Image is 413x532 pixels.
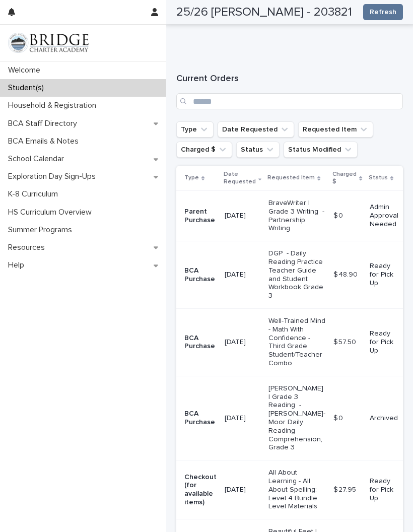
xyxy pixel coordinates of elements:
[4,172,104,181] p: Exploration Day Sign-Ups
[176,93,403,109] input: Search
[225,271,260,279] p: [DATE]
[4,137,87,146] p: BCA Emails & Notes
[268,469,325,511] p: All About Learning - All About Spelling: Level 4 Bundle Level Materials
[333,336,358,347] p: $ 57.50
[369,172,388,183] p: Status
[184,208,217,225] p: Parent Purchase
[370,7,396,17] span: Refresh
[284,142,358,158] button: Status Modified
[333,269,360,279] p: $ 48.90
[333,484,358,494] p: $ 27.95
[268,199,325,233] p: BraveWriter | Grade 3 Writing - Partnership Writing
[4,208,100,217] p: HS Curriculum Overview
[225,212,260,220] p: [DATE]
[370,203,398,228] p: Admin Approval Needed
[370,329,398,355] p: Ready for Pick Up
[4,119,85,128] p: BCA Staff Directory
[8,33,89,53] img: V1C1m3IdTEidaUdm9Hs0
[268,384,325,452] p: [PERSON_NAME] | Grade 3 Reading - [PERSON_NAME]-Moor Daily Reading Comprehension, Grade 3
[298,121,373,138] button: Requested Item
[176,73,403,85] h1: Current Orders
[268,249,325,300] p: DGP - Daily Reading Practice Teacher Guide and Student Workbook Grade 3
[268,317,325,368] p: Well-Trained Mind - Math With Confidence - Third Grade Student/Teacher Combo
[4,154,72,164] p: School Calendar
[370,262,398,287] p: Ready for Pick Up
[363,4,403,20] button: Refresh
[184,267,217,284] p: BCA Purchase
[370,477,398,502] p: Ready for Pick Up
[224,169,256,187] p: Date Requested
[4,65,48,75] p: Welcome
[176,121,214,138] button: Type
[4,101,104,110] p: Household & Registration
[332,169,357,187] p: Charged $
[333,412,345,423] p: $ 0
[225,338,260,347] p: [DATE]
[370,414,398,423] p: Archived
[225,414,260,423] p: [DATE]
[333,210,345,220] p: $ 0
[4,83,52,93] p: Student(s)
[4,225,80,235] p: Summer Programs
[218,121,294,138] button: Date Requested
[176,5,352,20] h2: 25/26 [PERSON_NAME] - 203821
[184,172,199,183] p: Type
[4,260,32,270] p: Help
[184,334,217,351] p: BCA Purchase
[176,142,232,158] button: Charged $
[4,243,53,252] p: Resources
[236,142,280,158] button: Status
[225,486,260,494] p: [DATE]
[184,410,217,427] p: BCA Purchase
[4,189,66,199] p: K-8 Curriculum
[267,172,315,183] p: Requested Item
[184,473,217,507] p: Checkout (for available items)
